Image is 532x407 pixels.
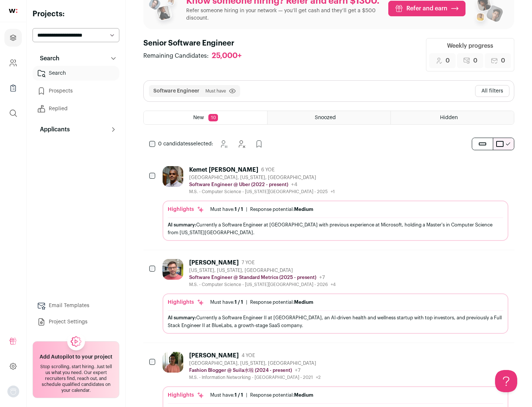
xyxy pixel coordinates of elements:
[33,84,119,98] a: Prospects
[189,275,316,280] p: Software Engineer @ Standard Metrics (2025 - present)
[295,368,301,373] span: +7
[143,51,209,60] span: Remaining Candidates:
[33,314,119,329] a: Project Settings
[319,275,325,280] span: +7
[446,56,450,65] span: 0
[210,392,243,398] div: Must have:
[4,79,22,97] a: Company Lists
[168,299,204,306] div: Highlights
[331,189,335,194] span: +1
[189,352,239,359] div: [PERSON_NAME]
[210,299,243,305] div: Must have:
[158,141,191,147] span: 0 candidates
[163,166,508,241] a: Kemet [PERSON_NAME] 6 YOE [GEOGRAPHIC_DATA], [US_STATE], [GEOGRAPHIC_DATA] Software Engineer @ Ub...
[163,259,183,280] img: 0fb184815f518ed3bcaf4f46c87e3bafcb34ea1ec747045ab451f3ffb05d485a
[189,189,335,195] div: M.S. - Computer Science - [US_STATE][GEOGRAPHIC_DATA] - 2025
[250,206,313,212] div: Response potential:
[294,393,313,397] span: Medium
[440,115,458,120] span: Hidden
[331,282,336,287] span: +4
[33,298,119,313] a: Email Templates
[242,260,255,266] span: 7 YOE
[186,7,382,22] p: Refer someone hiring in your network — you’ll get cash and they’ll get a $500 discount.
[168,391,204,399] div: Highlights
[7,386,19,397] img: nopic.png
[7,386,19,397] button: Open dropdown
[210,206,313,212] ul: |
[294,300,313,305] span: Medium
[189,367,292,373] p: Fashion Blogger @ Suila水啦 (2024 - present)
[294,207,313,212] span: Medium
[205,88,226,94] span: Must have
[189,175,335,181] div: [GEOGRAPHIC_DATA], [US_STATE], [GEOGRAPHIC_DATA]
[475,85,509,97] button: All filters
[33,101,119,116] a: Replied
[316,375,321,380] span: +2
[168,222,196,227] span: AI summary:
[252,137,266,151] button: Add to Prospects
[210,299,313,305] ul: |
[315,115,336,120] span: Snoozed
[163,259,508,334] a: [PERSON_NAME] 7 YOE [US_STATE], [US_STATE], [GEOGRAPHIC_DATA] Software Engineer @ Standard Metric...
[163,352,183,373] img: 322c244f3187aa81024ea13e08450523775794405435f85740c15dbe0cd0baab.jpg
[210,392,313,398] ul: |
[212,51,242,61] div: 25,000+
[33,122,119,137] button: Applicants
[267,111,391,124] a: Snoozed
[235,207,243,212] span: 1 / 1
[189,374,321,380] div: M.S. - Information Networking - [GEOGRAPHIC_DATA] - 2021
[35,125,70,134] p: Applicants
[473,56,477,65] span: 0
[250,299,313,305] div: Response potential:
[9,9,17,13] img: wellfound-shorthand-0d5821cbd27db2630d0214b213865d53afaa358527fdda9d0ea32b1df1b89c2c.svg
[40,353,112,361] h2: Add Autopilot to your project
[158,140,213,148] span: selected:
[37,364,115,393] div: Stop scrolling, start hiring. Just tell us what you need. Our expert recruiters find, reach out, ...
[210,206,243,212] div: Must have:
[234,137,249,151] button: Hide
[35,54,59,63] p: Search
[216,137,231,151] button: Snooze
[501,56,505,65] span: 0
[168,206,204,213] div: Highlights
[193,115,204,120] span: New
[168,314,503,329] div: Currently a Software Engineer II at [GEOGRAPHIC_DATA], an AI-driven health and wellness startup w...
[168,221,503,236] div: Currently a Software Engineer at [GEOGRAPHIC_DATA] with previous experience at Microsoft, holding...
[447,41,493,50] div: Weekly progress
[33,341,119,398] a: Add Autopilot to your project Stop scrolling, start hiring. Just tell us what you need. Our exper...
[242,353,255,359] span: 4 YOE
[189,259,239,266] div: [PERSON_NAME]
[208,114,218,121] span: 10
[189,282,336,287] div: M.S. - Computer Science - [US_STATE][GEOGRAPHIC_DATA] - 2026
[189,166,258,174] div: Kemet [PERSON_NAME]
[4,54,22,72] a: Company and ATS Settings
[391,111,514,124] a: Hidden
[153,87,199,95] button: Software Engineer
[235,393,243,397] span: 1 / 1
[291,182,297,187] span: +4
[33,9,119,19] h2: Projects:
[33,51,119,66] button: Search
[189,268,336,273] div: [US_STATE], [US_STATE], [GEOGRAPHIC_DATA]
[4,29,22,47] a: Projects
[388,1,465,16] a: Refer and earn
[261,167,274,173] span: 6 YOE
[143,38,249,48] h1: Senior Software Engineer
[189,182,288,188] p: Software Engineer @ Uber (2022 - present)
[33,66,119,81] a: Search
[168,315,196,320] span: AI summary:
[250,392,313,398] div: Response potential:
[495,370,517,392] iframe: Help Scout Beacon - Open
[235,300,243,305] span: 1 / 1
[189,360,321,366] div: [GEOGRAPHIC_DATA], [US_STATE], [GEOGRAPHIC_DATA]
[163,166,183,187] img: 1d26598260d5d9f7a69202d59cf331847448e6cffe37083edaed4f8fc8795bfe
